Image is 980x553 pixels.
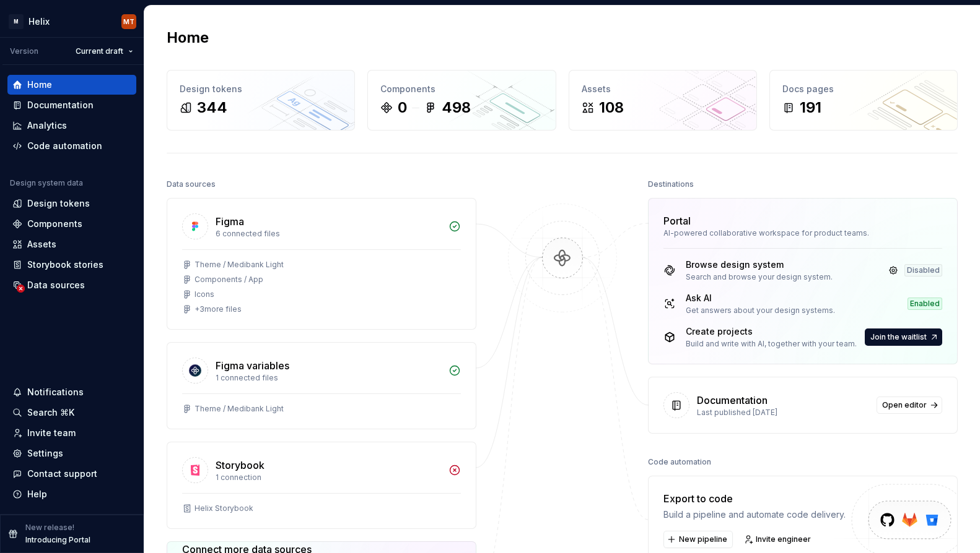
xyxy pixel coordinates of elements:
div: Assets [582,83,744,95]
div: Analytics [27,119,67,132]
div: Data sources [27,279,85,291]
a: Figma variables1 connected filesTheme / Medibank Light [167,342,476,429]
div: Build a pipeline and automate code delivery. [663,508,846,521]
a: Documentation [7,95,136,115]
div: Ask AI [686,292,835,304]
div: Design tokens [180,83,342,95]
div: Destinations [648,176,694,193]
a: Settings [7,444,136,463]
div: Search ⌘K [27,406,74,419]
a: Storybook1 connectionHelix Storybook [167,442,476,529]
div: Notifications [27,386,84,398]
div: 6 connected files [216,229,441,239]
button: New pipeline [663,531,733,548]
div: Docs pages [782,83,945,95]
div: Figma variables [216,358,289,373]
div: Contact support [27,468,97,480]
div: Figma [216,214,244,229]
div: Assets [27,238,56,251]
a: Invite team [7,423,136,443]
div: Design tokens [27,197,90,210]
div: 344 [197,98,227,118]
div: Components [27,218,82,230]
div: 108 [599,98,624,118]
div: MT [123,17,134,27]
span: Open editor [882,400,927,410]
div: 498 [442,98,471,118]
div: Documentation [27,99,94,111]
span: Invite engineer [756,534,811,544]
div: Home [27,79,52,91]
div: Code automation [27,140,102,152]
div: Last published [DATE] [697,408,869,418]
a: Join the waitlist [865,328,942,346]
div: Components / App [195,275,263,285]
a: Assets108 [569,70,757,131]
div: Code automation [648,453,711,471]
p: Introducing Portal [25,535,90,545]
h2: Home [167,28,209,48]
a: Invite engineer [740,531,816,548]
a: Design tokens [7,194,136,213]
div: 0 [398,98,407,118]
p: New release! [25,523,74,533]
div: Version [10,46,38,56]
a: Storybook stories [7,255,136,275]
button: Help [7,484,136,504]
div: Settings [27,447,63,460]
div: Invite team [27,427,76,439]
div: 191 [800,98,821,118]
div: Data sources [167,176,216,193]
div: Portal [663,213,691,228]
div: Theme / Medibank Light [195,404,284,414]
div: Helix Storybook [195,504,253,513]
a: Components0498 [367,70,556,131]
div: M [9,14,24,29]
a: Code automation [7,136,136,156]
div: 1 connected files [216,373,441,383]
span: Current draft [76,46,123,56]
div: Components [380,83,543,95]
button: Notifications [7,382,136,402]
button: MHelixMT [2,8,141,35]
a: Analytics [7,116,136,135]
div: Storybook stories [27,259,103,271]
a: Assets [7,234,136,254]
a: Design tokens344 [167,70,355,131]
div: Icons [195,289,214,299]
div: Storybook [216,458,265,473]
div: Build and write with AI, together with your team. [686,339,857,349]
div: AI-powered collaborative workspace for product teams. [663,228,942,238]
a: Data sources [7,275,136,295]
div: Helix [28,15,50,28]
div: + 3 more files [195,304,242,314]
button: Search ⌘K [7,403,136,422]
div: Browse design system [686,259,833,271]
div: Theme / Medibank Light [195,260,284,270]
div: Export to code [663,491,846,506]
div: Design system data [10,178,83,188]
div: 1 connection [216,473,441,482]
a: Home [7,75,136,95]
a: Figma6 connected filesTheme / Medibank LightComponents / AppIcons+3more files [167,198,476,330]
a: Open editor [877,397,942,414]
span: New pipeline [679,534,727,544]
div: Enabled [908,298,942,310]
div: Create projects [686,325,857,338]
button: Current draft [70,43,139,60]
span: Join the waitlist [870,332,927,342]
a: Docs pages191 [769,70,958,131]
div: Documentation [697,393,768,408]
button: Contact support [7,464,136,484]
div: Help [27,488,47,500]
div: Get answers about your design systems. [686,306,835,315]
div: Search and browse your design system. [686,272,833,282]
a: Components [7,214,136,234]
div: Disabled [904,264,942,276]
